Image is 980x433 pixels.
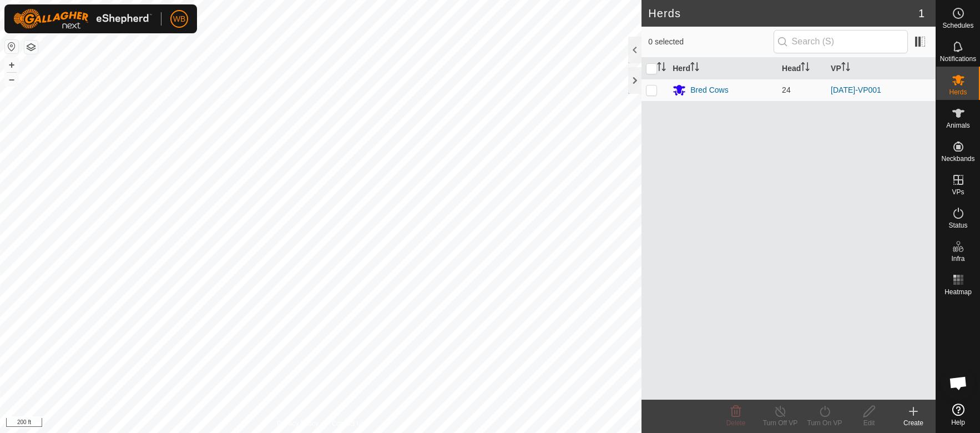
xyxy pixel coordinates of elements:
span: Animals [946,122,970,129]
span: Schedules [942,22,973,29]
a: [DATE]-VP001 [831,85,881,94]
div: Edit [847,418,891,428]
a: Contact Us [332,419,365,429]
th: Head [777,58,826,79]
a: Help [936,399,980,430]
span: 24 [782,85,791,94]
span: Neckbands [941,155,974,162]
div: Turn Off VP [758,418,802,428]
span: VPs [952,189,964,195]
button: + [5,58,18,72]
a: Open chat [942,366,975,400]
p-sorticon: Activate to sort [801,64,810,73]
span: 1 [918,5,925,22]
div: Bred Cows [690,84,728,96]
span: WB [173,13,186,25]
span: Notifications [940,56,976,62]
span: 0 selected [648,36,773,48]
span: Heatmap [944,289,972,295]
span: Delete [726,419,746,427]
h2: Herds [648,7,918,20]
div: Create [891,418,936,428]
th: VP [826,58,936,79]
span: Help [951,419,965,426]
p-sorticon: Activate to sort [657,64,666,73]
img: Gallagher Logo [13,9,152,29]
span: Infra [951,255,964,262]
span: Herds [949,89,967,95]
input: Search (S) [774,30,908,53]
button: Reset Map [5,40,18,53]
div: Turn On VP [802,418,847,428]
button: – [5,73,18,86]
p-sorticon: Activate to sort [841,64,850,73]
span: Status [948,222,967,229]
a: Privacy Policy [277,419,319,429]
p-sorticon: Activate to sort [690,64,699,73]
th: Herd [668,58,777,79]
button: Map Layers [24,41,38,54]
